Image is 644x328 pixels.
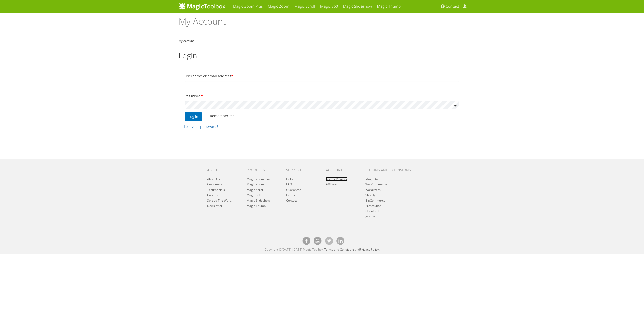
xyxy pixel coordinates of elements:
[314,237,322,245] a: Magic Toolbox on [DOMAIN_NAME]
[324,247,355,252] a: Terms and Conditions
[365,214,375,218] a: Joomla
[286,198,297,203] a: Contact
[360,247,379,252] a: Privacy Policy
[207,168,239,172] h6: About
[286,177,293,181] a: Help
[207,193,218,197] a: Careers
[365,198,385,203] a: BigCommerce
[179,16,465,30] h1: My Account
[185,92,459,100] label: Password
[210,113,235,118] span: Remember me
[206,114,209,117] input: Remember me
[247,204,266,208] a: Magic Thumb
[302,237,310,245] a: Magic Toolbox on Facebook
[247,198,270,203] a: Magic Slideshow
[247,182,264,186] a: Magic Zoom
[247,188,264,192] a: Magic Scroll
[286,188,301,192] a: Guarantee
[286,193,297,197] a: License
[185,73,459,80] label: Username or email address
[207,198,232,203] a: Spread The Word!
[326,168,358,172] h6: Account
[365,177,378,181] a: Magento
[446,4,459,9] span: Contact
[365,204,381,208] a: PrestaShop
[365,182,387,186] a: WooCommerce
[365,193,376,197] a: Shopify
[286,182,292,186] a: FAQ
[247,168,278,172] h6: Products
[247,177,270,181] a: Magic Zoom Plus
[207,188,225,192] a: Testimonials
[325,237,333,245] a: Magic Toolbox's Twitter account
[207,204,222,208] a: Newsletter
[365,168,417,172] h6: Plugins and extensions
[179,51,465,60] h2: Login
[207,182,222,186] a: Customers
[184,124,218,129] a: Lost your password?
[286,168,318,172] h6: Support
[365,188,381,192] a: WordPress
[185,112,202,121] button: Log in
[247,193,261,197] a: Magic 360
[365,209,379,213] a: OpenCart
[207,177,220,181] a: About Us
[179,38,465,44] nav: My Account
[326,182,337,186] a: Affiliate
[179,2,225,10] img: MagicToolbox.com - Image tools for your website
[326,177,347,181] a: Login / Register
[336,237,344,245] a: Magic Toolbox on [DOMAIN_NAME]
